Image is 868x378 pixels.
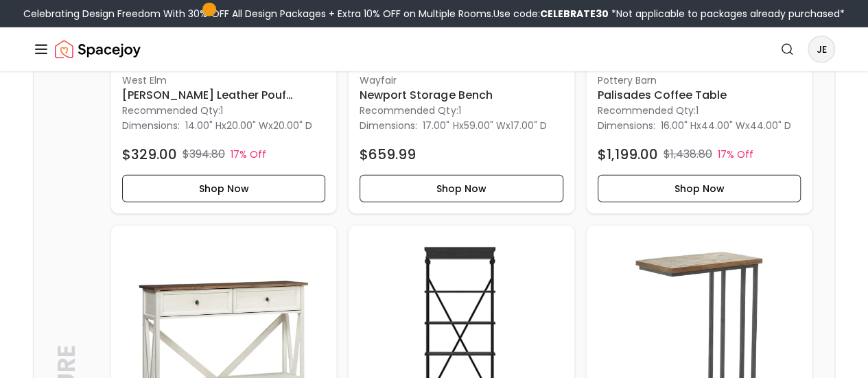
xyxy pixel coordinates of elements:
[183,146,225,163] p: $394.80
[360,175,563,202] button: Shop Now
[598,104,801,117] p: Recommended Qty: 1
[360,87,563,104] h6: Newport Storage Bench
[701,119,745,132] span: 44.00" W
[360,104,563,117] p: Recommended Qty: 1
[55,36,141,63] a: Spacejoy
[598,175,801,202] button: Shop Now
[661,119,791,132] p: x x
[122,87,325,104] h6: [PERSON_NAME] Leather Pouf Ottoman
[122,73,325,87] p: West Elm
[718,147,753,161] p: 17% Off
[598,117,655,134] p: Dimensions:
[122,145,177,164] h4: $329.00
[33,27,835,71] nav: Global
[423,119,546,132] p: x x
[808,36,835,63] button: JE
[609,7,845,21] span: *Not applicable to packages already purchased*
[122,175,325,202] button: Shop Now
[360,73,563,87] p: Wayfair
[226,119,268,132] span: 20.00" W
[23,7,845,21] div: Celebrating Design Freedom With 30% OFF All Design Packages + Extra 10% OFF on Multiple Rooms.
[360,117,417,134] p: Dimensions:
[750,119,791,132] span: 44.00" D
[122,104,325,117] p: Recommended Qty: 1
[598,73,801,87] p: Pottery Barn
[598,87,801,104] h6: Palisades Coffee Table
[510,119,546,132] span: 17.00" D
[661,119,696,132] span: 16.00" H
[55,36,141,63] img: Spacejoy Logo
[185,119,312,132] p: x x
[423,119,458,132] span: 17.00" H
[360,145,416,164] h4: $659.99
[493,7,609,21] span: Use code:
[122,117,180,134] p: Dimensions:
[273,119,312,132] span: 20.00" D
[231,147,266,161] p: 17% Off
[809,37,834,62] span: JE
[540,7,609,21] b: CELEBRATE30
[463,119,505,132] span: 59.00" W
[185,119,222,132] span: 14.00" H
[598,145,658,164] h4: $1,199.00
[664,146,712,163] p: $1,438.80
